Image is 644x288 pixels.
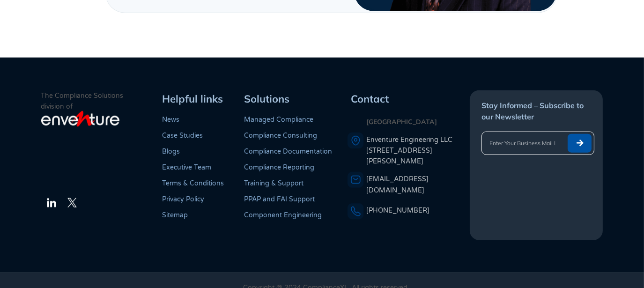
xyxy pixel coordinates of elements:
span: Contact [351,92,389,105]
a: Executive Team [163,163,212,171]
a: Enventure Engineering LLC[STREET_ADDRESS][PERSON_NAME] [366,134,468,167]
a: Compliance Reporting [244,163,314,171]
a: Blogs [163,148,180,155]
a: Managed Compliance [244,116,313,124]
a: Component Engineering [244,211,322,219]
img: An envelope representing an email [348,172,364,188]
img: A pin icon representing a location [348,133,364,149]
a: Training & Support [244,179,303,187]
span: Helpful links [163,92,223,105]
a: Case Studies [163,132,203,140]
img: The LinkedIn Logo [46,197,57,208]
span: Solutions [244,92,289,105]
span: Stay Informed – Subscribe to our Newsletter [481,101,584,121]
p: The Compliance Solutions division of [41,90,159,112]
a: [EMAIL_ADDRESS][DOMAIN_NAME] [366,175,429,194]
a: Compliance Documentation [244,148,332,155]
a: Privacy Policy [163,195,205,203]
a: Compliance Consulting [244,132,317,140]
a: Terms & Conditions [163,179,224,187]
a: News [163,116,180,124]
a: [PHONE_NUMBER] [366,207,429,214]
a: PPAP and FAI Support [244,195,315,203]
img: enventure-light-logo_s [41,110,119,128]
img: A phone icon representing a telephone number [348,203,364,220]
strong: [GEOGRAPHIC_DATA] [366,118,437,126]
input: Enter Your Business Mail ID [482,134,563,153]
a: Sitemap [163,211,188,219]
img: The Twitter Logo [67,198,77,207]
